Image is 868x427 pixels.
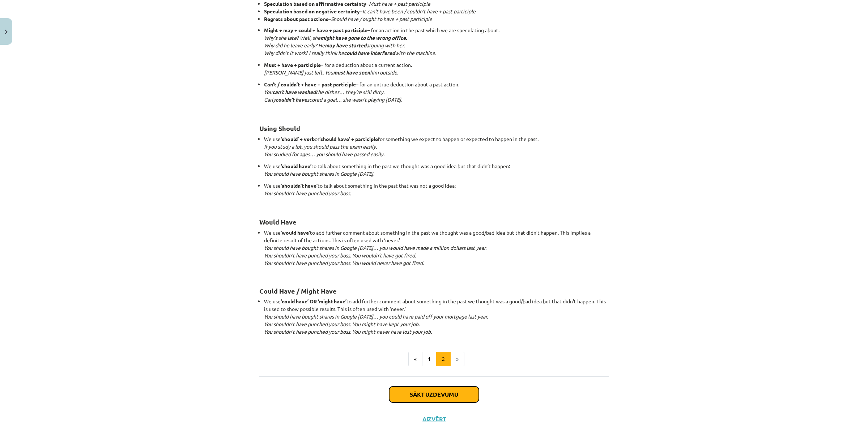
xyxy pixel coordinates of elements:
[259,124,300,132] strong: Using Should
[281,163,311,169] strong: ‘should have’
[281,182,318,189] strong: ‘shouldn’t have’
[436,352,451,366] button: 2
[264,170,374,177] em: You should have bought shares in Google [DATE].
[264,244,486,251] em: You should have bought shares in Google [DATE]… you would have made a million dollars last year.
[264,8,360,14] strong: Speculation based on negative certainty
[264,135,609,158] p: We use or for something we expect to happen or expected to happen in the past.
[264,321,420,327] em: You shouldn’t have punched your boss. You might have kept your job.
[408,352,422,366] button: «
[264,96,402,103] em: Carly scored a goal… she wasn’t playing [DATE].
[333,69,370,76] strong: must have seen
[362,8,476,14] em: It can’t have been / couldn’t have + past participle
[325,42,366,48] strong: may have started
[264,27,367,33] strong: Might + may + could + have + past participle
[259,352,609,366] nav: Page navigation example
[264,252,416,259] em: You shouldn’t have punched your boss. You wouldn’t have got fired.
[259,218,297,226] strong: Would Have
[264,298,609,336] li: We use to add further comment about something in the past we thought was a good/bad idea but that...
[264,328,432,335] em: You shouldn’t have punched your boss. You might never have lost your job.
[264,69,398,76] em: [PERSON_NAME] just left. You him outside.
[281,298,346,304] strong: ‘could have’ OR ‘might have’
[320,34,407,41] strong: might have gone to the wrong office.
[344,50,395,56] strong: could have interfered
[264,162,609,178] p: We use to talk about something in the past we thought was a good idea but that didn’t happen:
[281,136,315,142] strong: ‘should’ + verb
[389,387,479,402] button: Sākt uzdevumu
[264,81,356,87] strong: Can’t / couldn’t + have + past participle
[264,313,488,320] em: You should have bought shares in Google [DATE]… you could have paid off your mortgage last year.
[264,16,328,22] strong: Regrets about past actions
[264,61,321,68] strong: Must + have + participle
[281,229,310,236] strong: ‘would have’
[5,30,8,34] img: icon-close-lesson-0947bae3869378f0d4975bcd49f059093ad1ed9edebbc8119c70593378902aed.svg
[276,96,307,103] strong: couldn’t have
[422,352,437,366] button: 1
[264,15,609,23] li: –
[369,0,430,7] em: Must have + past participle
[259,287,337,295] strong: Could Have / Might Have
[264,42,405,48] em: Why did he leave early? He arguing with her.
[264,26,609,57] p: – for an action in the past which we are speculating about.
[272,89,316,95] strong: can’t have washed
[264,143,377,150] em: If you study a lot, you should pass the exam easily.
[264,89,384,95] em: You the dishes… they’re still dirty.
[264,81,609,111] p: – for an untrue deduction about a past action.
[264,182,609,205] p: We use to talk about something in the past that was not a good idea:
[264,61,609,76] p: – for a deduction about a current action.
[319,136,378,142] strong: ‘should have’ + participle
[420,415,448,423] button: Aizvērt
[264,260,424,266] em: You shouldn’t have punched your boss. You would never have got fired.
[264,190,351,196] em: You shouldn’t have punched your boss.
[264,151,384,157] em: You studied for ages… you should have passed easily.
[264,8,609,15] li: –
[331,16,432,22] em: Should have / ought to have + past participle
[264,50,436,56] em: Why didn’t it work? I really think he with the machine.
[264,0,366,7] strong: Speculation based on affirmative certainty
[264,34,407,41] em: Why’s she late? Well, she
[264,229,609,274] li: We use to add further comment about something in the past we thought was a good/bad idea but that...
